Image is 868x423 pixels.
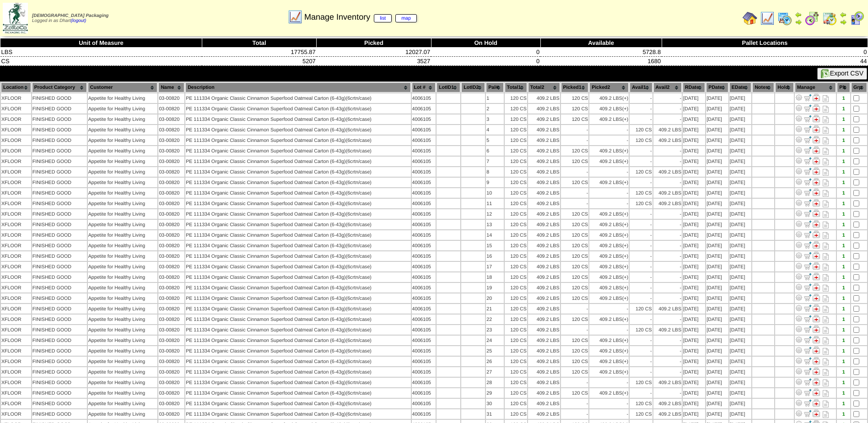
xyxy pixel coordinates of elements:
[683,93,705,103] td: [DATE]
[412,93,436,103] td: 4006105
[813,336,820,343] img: Manage Hold
[412,167,436,177] td: 4006105
[589,157,629,166] td: 409.2 LBS
[752,82,774,92] th: Notes
[837,82,850,92] th: Plt
[185,82,410,92] th: Description
[795,347,803,354] img: Adjust
[837,127,850,133] div: 1
[505,93,527,103] td: 120 CS
[837,117,850,122] div: 1
[804,115,811,122] img: Move
[561,136,589,145] td: -
[804,399,811,407] img: Move
[540,57,662,66] td: 1680
[288,10,302,24] img: line_graph.gif
[374,14,392,22] a: list
[813,262,820,270] img: Manage Hold
[32,125,87,135] td: FINISHED GOOD
[158,114,184,124] td: 03-00820
[837,96,850,101] div: 1
[813,136,820,143] img: Manage Hold
[412,82,436,92] th: Lot #
[795,273,803,280] img: Adjust
[88,146,158,156] td: Appetite for Healthy Living
[528,82,560,92] th: Total2
[813,178,820,185] img: Manage Hold
[795,168,803,175] img: Adjust
[317,48,431,57] td: 12027.07
[813,273,820,280] img: Manage Hold
[795,241,803,249] img: Adjust
[202,48,316,57] td: 17755.87
[795,389,803,396] img: Adjust
[505,82,527,92] th: Total1
[1,125,31,135] td: XFLOOR
[795,283,803,291] img: Adjust
[486,146,504,156] td: 6
[821,69,830,78] img: excel.gif
[630,136,652,145] td: 120 CS
[630,93,652,103] td: -
[804,315,811,322] img: Move
[837,106,850,112] div: 1
[813,125,820,133] img: Manage Hold
[804,220,811,228] img: Move
[813,410,820,417] img: Manage Hold
[561,167,589,177] td: -
[804,231,811,238] img: Move
[32,104,87,114] td: FINISHED GOOD
[0,57,202,66] td: CS
[88,125,158,135] td: Appetite for Healthy Living
[505,146,527,156] td: 120 CS
[795,304,803,312] img: Adjust
[706,146,728,156] td: [DATE]
[795,368,803,375] img: Adjust
[32,13,108,23] span: Logged in as Dhart
[653,114,682,124] td: -
[795,315,803,322] img: Adjust
[486,136,504,145] td: 5
[653,146,682,156] td: -
[804,325,811,333] img: Move
[412,136,436,145] td: 4006105
[622,148,628,154] div: (+)
[813,104,820,112] img: Manage Hold
[622,117,628,122] div: (+)
[202,38,316,48] th: Total
[813,294,820,301] img: Manage Hold
[795,11,802,18] img: arrowleft.gif
[822,11,837,26] img: calendarinout.gif
[813,199,820,206] img: Manage Hold
[804,189,811,196] img: Move
[662,57,868,66] td: 44
[653,93,682,103] td: -
[795,325,803,333] img: Adjust
[804,136,811,143] img: Move
[706,125,728,135] td: [DATE]
[729,114,752,124] td: [DATE]
[813,252,820,259] img: Manage Hold
[795,252,803,259] img: Adjust
[837,148,850,154] div: 1
[813,146,820,154] img: Manage Hold
[805,11,819,26] img: calendarblend.gif
[505,136,527,145] td: 120 CS
[88,114,158,124] td: Appetite for Healthy Living
[185,125,410,135] td: PE 111334 Organic Classic Cinnamon Superfood Oatmeal Carton (6-43g)(6crtn/case)
[630,82,652,92] th: Avail1
[158,136,184,145] td: 03-00820
[706,114,728,124] td: [DATE]
[813,94,820,101] img: Manage Hold
[729,136,752,145] td: [DATE]
[505,125,527,135] td: 120 CS
[185,104,410,114] td: PE 111334 Organic Classic Cinnamon Superfood Oatmeal Carton (6-43g)(6crtn/case)
[653,136,682,145] td: 409.2 LBS
[486,114,504,124] td: 3
[88,93,158,103] td: Appetite for Healthy Living
[729,104,752,114] td: [DATE]
[795,178,803,185] img: Adjust
[729,125,752,135] td: [DATE]
[185,136,410,145] td: PE 111334 Organic Classic Cinnamon Superfood Oatmeal Carton (6-43g)(6crtn/case)
[158,167,184,177] td: 03-00820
